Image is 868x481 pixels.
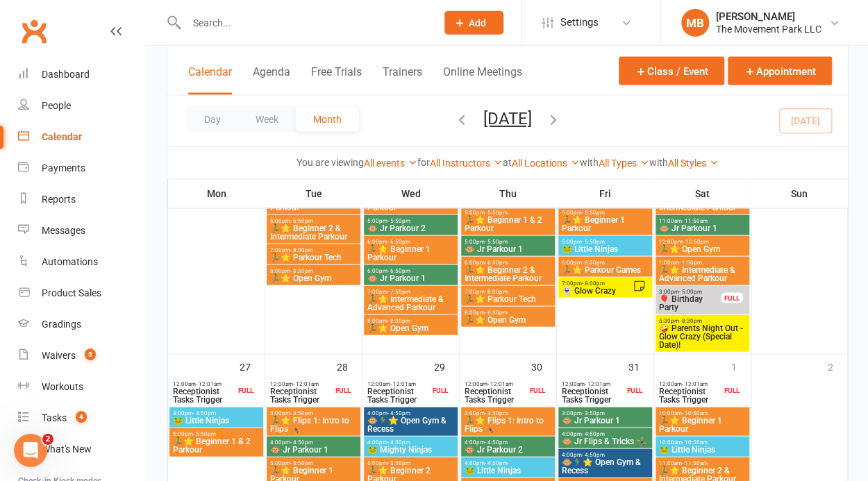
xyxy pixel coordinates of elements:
th: Fri [557,179,654,208]
span: - 12:01am [487,381,513,387]
span: 5:30pm [658,318,746,324]
span: 4:00pm [367,410,455,416]
span: - 5:50pm [485,239,508,245]
span: - 8:30pm [290,268,313,274]
span: - 6:50pm [387,268,410,274]
span: 5:00pm [367,218,455,224]
span: 5:00pm [561,239,649,245]
span: 7:00pm [464,289,552,295]
span: 🏃‍♂️⭐ Flips 1: Intro to Flips 🤸‍♀️ [464,416,552,433]
a: Automations [18,246,147,278]
span: 10:00am [658,410,746,416]
span: 5:00pm [172,431,260,437]
span: - 12:01am [196,381,222,387]
span: 4:00pm [172,410,260,416]
span: 6:00pm [269,218,358,224]
a: All Styles [668,158,719,169]
a: Workouts [18,371,147,403]
span: 🏃‍♂️⭐ Intermediate & Advanced Parkour [367,295,455,312]
span: 12:00pm [658,239,746,245]
a: Reports [18,184,147,215]
span: 🏃‍♂️⭐ Open Gym [464,316,552,324]
div: 1 [731,355,751,378]
span: 5 [85,348,96,360]
div: MB [681,9,709,37]
span: 3:00pm [658,289,721,295]
a: All events [364,158,417,169]
span: 🏃‍♂️⭐ Open Gym [367,324,455,332]
div: What's New [42,444,92,455]
div: Calendar [42,131,82,142]
span: - 4:50pm [485,460,508,466]
span: 12:00am [658,381,721,387]
button: Class / Event [619,57,724,85]
span: - 3:50pm [485,410,508,416]
span: Add [469,17,486,28]
span: 🏃‍♂️⭐ Parkour Tech [464,295,552,303]
span: 🏃‍♂️⭐ Beginner 1 & 2 Parkour [464,216,552,233]
div: 28 [337,355,362,378]
span: 3:00pm [269,410,358,416]
span: 8:00pm [367,318,455,324]
span: - 6:50pm [387,239,410,245]
span: 🤪 Parents Night Out - Glow Crazy (Special Date)! [658,324,746,349]
span: - 4:50pm [582,452,605,458]
div: 31 [628,355,653,378]
a: All Types [599,158,649,169]
button: Calendar [188,65,232,95]
span: 7:00pm [269,247,358,253]
span: 🐵🏃‍♂️⭐ Open Gym & Recess [367,416,455,433]
div: Gradings [42,319,81,330]
span: - 8:30pm [679,318,702,324]
th: Thu [460,179,557,208]
div: FULL [721,385,743,396]
span: 12:00am [172,381,235,387]
span: 4:00pm [561,452,649,458]
span: - 8:00pm [485,289,508,295]
div: FULL [721,293,743,303]
span: 8:00pm [269,268,358,274]
a: Tasks 4 [18,403,147,434]
span: 🐵 Jr Parkour 2 [464,446,552,454]
span: 5:00pm [367,460,455,466]
a: Payments [18,153,147,184]
span: 4:00pm [464,460,552,466]
span: Receptionist Tasks Trigger [269,387,333,404]
span: - 10:50am [682,410,708,416]
span: 10:00am [658,439,746,446]
span: 7:00pm [561,280,633,287]
div: [PERSON_NAME] [716,10,821,23]
div: Waivers [42,350,76,361]
span: Receptionist Tasks Trigger [658,387,721,404]
span: Settings [560,7,599,38]
span: - 4:50pm [485,439,508,446]
a: People [18,90,147,121]
strong: with [580,157,599,168]
span: 🏃‍♂️⭐ Beginner 1 Parkour [658,416,746,433]
span: - 8:30pm [387,318,410,324]
div: Messages [42,225,85,236]
span: 12:00am [561,381,624,387]
span: 🏃‍♂️⭐ Intermediate & Advanced Parkour [658,266,746,282]
span: 6:00pm [561,260,649,266]
span: - 5:00pm [679,289,702,295]
button: Week [238,107,296,132]
span: 1:00pm [658,260,746,266]
span: Receptionist Tasks Trigger [172,387,235,404]
span: Receptionist Tasks Trigger [464,387,527,404]
button: Day [187,107,238,132]
div: FULL [235,385,257,396]
span: 🐸 Mighty Ninjas [367,446,455,454]
a: Gradings [18,309,147,340]
span: - 4:50pm [387,439,410,446]
span: 3:00pm [561,410,649,416]
span: 5:00pm [269,460,358,466]
span: 4:00pm [561,431,649,437]
div: Payments [42,162,85,174]
span: - 5:50pm [290,460,313,466]
span: 6:00pm [464,260,552,266]
th: Sun [751,179,848,208]
span: 12:00am [367,381,430,387]
span: - 5:50pm [582,210,605,216]
span: 🐵 Jr Parkour 1 [658,224,746,233]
